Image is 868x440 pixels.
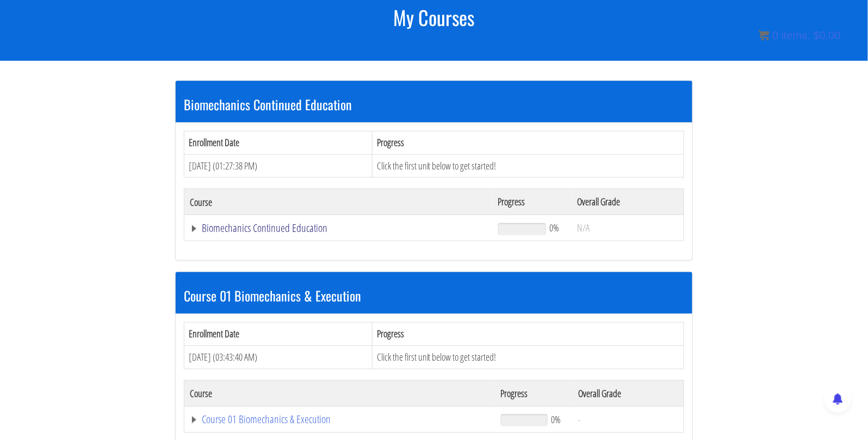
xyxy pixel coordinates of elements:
span: 0% [550,222,560,234]
th: Progress [372,323,684,346]
th: Course [184,189,493,215]
td: - [573,406,684,432]
th: Course [184,380,495,406]
th: Enrollment Date [184,323,373,346]
a: Course 01 Biomechanics & Execution [190,414,490,425]
bdi: 0.00 [814,29,841,41]
td: N/A [572,215,684,241]
h3: Biomechanics Continued Education [184,97,684,111]
img: icon11.png [759,30,770,41]
th: Progress [493,189,572,215]
th: Overall Grade [573,380,684,406]
th: Overall Grade [572,189,684,215]
td: [DATE] (01:27:38 PM) [184,154,373,178]
h3: Course 01 Biomechanics & Execution [184,288,684,303]
th: Progress [372,131,684,154]
td: [DATE] (03:43:40 AM) [184,345,373,369]
span: $ [814,29,820,41]
a: 0 items: $0.00 [759,29,841,41]
a: Biomechanics Continued Education [190,223,487,234]
span: items: [782,29,810,41]
th: Enrollment Date [184,131,373,154]
span: 0 [772,29,778,41]
td: Click the first unit below to get started! [372,154,684,178]
td: Click the first unit below to get started! [372,345,684,369]
span: 0% [551,413,561,425]
th: Progress [495,380,573,406]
